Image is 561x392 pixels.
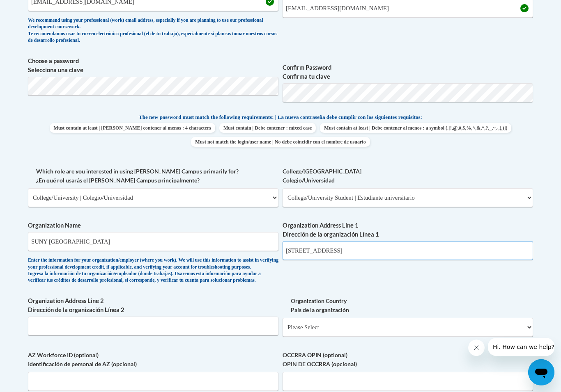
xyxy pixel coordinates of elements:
[488,338,554,356] iframe: Message from company
[468,340,485,356] iframe: Close message
[528,359,554,385] iframe: Button to launch messaging window
[28,57,278,75] label: Choose a password Selecciona una clave
[283,221,533,239] label: Organization Address Line 1 Dirección de la organización Línea 1
[28,17,278,44] div: We recommend using your professional (work) email address, especially if you are planning to use ...
[283,351,533,369] label: OCCRRA OPIN (optional) OPIN DE OCCRRA (opcional)
[219,123,316,133] span: Must contain | Debe contener : mixed case
[28,167,278,185] label: Which role are you interested in using [PERSON_NAME] Campus primarily for? ¿En qué rol usarás el ...
[28,257,278,284] div: Enter the information for your organization/employer (where you work). We will use this informati...
[28,351,278,369] label: AZ Workforce ID (optional) Identificación de personal de AZ (opcional)
[139,114,422,121] span: The new password must match the following requirements: | La nueva contraseña debe cumplir con lo...
[283,63,533,81] label: Confirm Password Confirma tu clave
[283,241,533,260] input: Metadata input
[28,296,278,315] label: Organization Address Line 2 Dirección de la organización Línea 2
[28,232,278,251] input: Metadata input
[283,296,533,315] label: Organization Country País de la organización
[320,123,511,133] span: Must contain at least | Debe contener al menos : a symbol (.[!,@,#,$,%,^,&,*,?,_,~,-,(,)])
[50,123,215,133] span: Must contain at least | [PERSON_NAME] contener al menos : 4 characters
[28,221,278,230] label: Organization Name
[283,167,533,185] label: College/[GEOGRAPHIC_DATA] Colegio/Universidad
[191,137,370,147] span: Must not match the login/user name | No debe coincidir con el nombre de usuario
[28,317,278,335] input: Metadata input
